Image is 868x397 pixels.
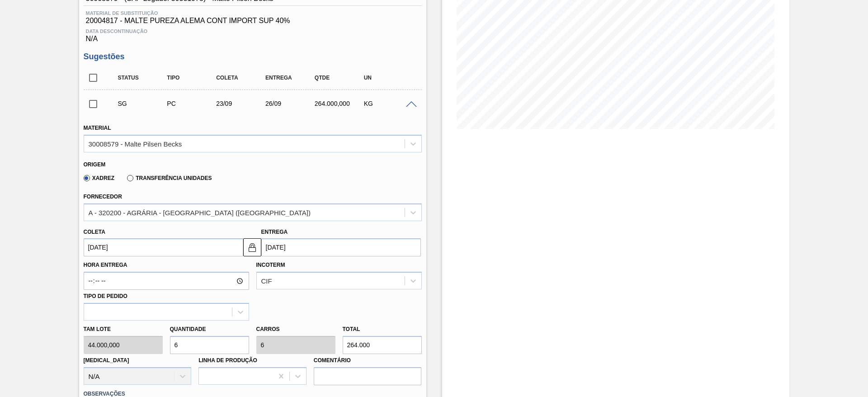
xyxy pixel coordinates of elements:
span: Data Descontinuação [86,28,420,34]
label: Material [84,125,111,131]
div: Tipo [165,75,219,81]
h3: Sugestões [84,52,422,61]
div: Pedido de Compra [165,100,219,107]
img: locked [247,242,258,253]
div: Sugestão Criada [116,100,170,107]
label: Carros [256,326,280,332]
label: Tam lote [84,323,163,336]
input: dd/mm/yyyy [84,238,243,256]
label: Total [343,326,360,332]
div: Entrega [263,75,318,81]
span: 20004817 - MALTE PUREZA ALEMA CONT IMPORT SUP 40% [86,17,420,25]
label: Quantidade [170,326,206,332]
div: A - 320200 - AGRÁRIA - [GEOGRAPHIC_DATA] ([GEOGRAPHIC_DATA]) [89,208,311,216]
label: Linha de Produção [198,357,257,364]
div: Qtde [312,75,367,81]
label: Tipo de pedido [84,293,127,299]
label: Xadrez [84,175,115,181]
label: Incoterm [256,262,285,268]
span: Material de Substituição [86,10,420,16]
div: 264.000,000 [312,100,367,107]
label: Fornecedor [84,194,122,200]
div: Coleta [214,75,269,81]
div: 23/09/2025 [214,100,269,107]
label: Coleta [84,229,105,235]
label: Transferência Unidades [127,175,212,181]
label: Entrega [261,229,288,235]
input: dd/mm/yyyy [261,238,421,256]
button: locked [243,238,261,256]
label: Hora Entrega [84,259,249,272]
label: Comentário [314,354,422,367]
div: N/A [84,25,422,43]
div: 26/09/2025 [263,100,318,107]
div: Status [116,75,170,81]
div: KG [362,100,416,107]
label: [MEDICAL_DATA] [84,357,129,364]
label: Origem [84,161,106,168]
div: 30008579 - Malte Pilsen Becks [89,140,182,147]
div: CIF [261,277,272,285]
div: UN [362,75,416,81]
